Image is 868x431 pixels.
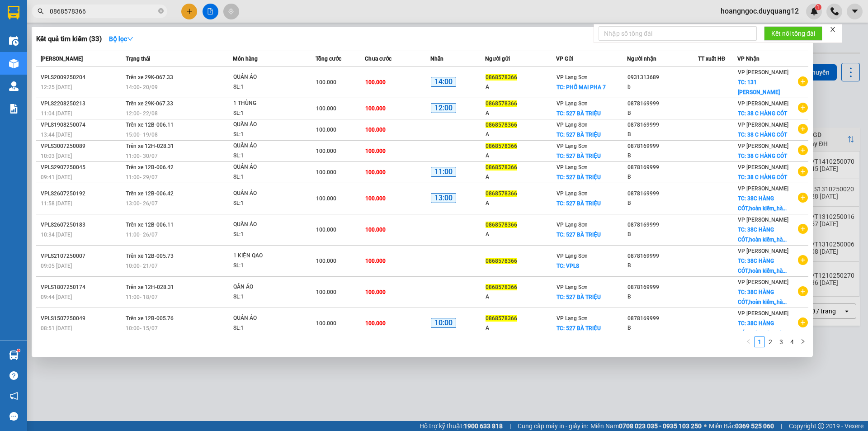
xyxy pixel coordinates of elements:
span: VP Lạng Sơn [557,284,588,290]
button: left [743,336,754,347]
span: TC: 527 BÀ TRIỆU [557,153,601,159]
span: 100.000 [365,105,386,112]
img: warehouse-icon [9,81,19,91]
div: B [627,151,698,161]
span: TC: PHỐ MAI PHA 7 [557,84,606,90]
span: 09:44 [DATE] [41,294,72,300]
span: VP [PERSON_NAME] [738,164,788,171]
div: 0878169999 [627,120,698,130]
span: plus-circle [798,103,808,113]
img: solution-icon [9,104,19,114]
span: Trên xe 29K-067.33 [126,74,173,81]
span: VP [PERSON_NAME] [738,248,788,254]
span: TC: 527 BÀ TRIỆU [557,174,601,180]
span: 100.000 [365,79,386,85]
span: down [127,36,133,42]
span: 13:00 [431,193,456,204]
span: 100.000 [365,258,386,264]
li: 3 [776,336,787,347]
div: B [627,292,698,302]
span: VP Lạng Sơn [557,222,588,228]
span: TC: 527 BÀ TRIỆU [557,110,601,117]
span: plus-circle [798,317,808,327]
div: SL: 1 [233,230,301,240]
span: VP Lạng Sơn [557,100,588,107]
li: Next Page [797,336,808,347]
a: 1 [755,337,764,347]
div: VPLS2607250183 [41,220,123,230]
span: VP Lạng Sơn [557,164,588,171]
span: plus-circle [798,286,808,296]
span: 0868578366 [486,284,517,290]
div: 1 KIỆN QAO [233,251,301,261]
span: 12:00 [431,103,456,114]
div: VPLS3007250089 [41,142,123,151]
span: TC: 527 BÀ TRIỆU [557,200,601,207]
span: Trên xe 12B-006.42 [126,190,174,197]
span: Chưa cước [365,56,392,62]
button: right [797,336,808,347]
span: 14:00 - 20/09 [126,84,158,90]
div: VPLS1507250049 [41,314,123,323]
span: plus-circle [798,255,808,265]
span: Tổng cước [316,56,341,62]
span: 15:00 - 19/08 [126,132,158,138]
span: 0868578366 [486,164,517,171]
span: Trên xe 12B-006.11 [126,222,174,228]
span: Nhãn [430,56,443,62]
div: SL: 1 [233,109,301,118]
span: message [9,412,18,421]
span: plus-circle [798,145,808,155]
span: Trên xe 12H-028.31 [126,284,174,290]
span: VP Lạng Sơn [557,253,588,259]
span: TC: 38C HÀNG CÓT,hoàn kiếm,,hà... [738,195,787,212]
div: SL: 1 [233,292,301,302]
input: Nhập số tổng đài [599,26,757,41]
span: 0868578366 [486,222,517,228]
span: 100.000 [316,148,336,154]
div: A [486,199,556,208]
span: 100.000 [316,79,336,85]
div: 0878169999 [627,283,698,292]
div: QUẦN ÁO [233,141,301,151]
h3: Kết quả tìm kiếm ( 33 ) [36,34,102,44]
span: 100.000 [365,148,386,154]
div: 0878169999 [627,99,698,109]
span: Người nhận [627,56,656,62]
span: 100.000 [316,320,336,327]
div: QUẦN ÁO [233,72,301,82]
img: warehouse-icon [9,350,19,360]
div: SL: 1 [233,151,301,161]
span: 12:00 - 22/08 [126,110,158,117]
span: 11:00 [431,167,456,177]
span: 11:58 [DATE] [41,200,72,207]
input: Tìm tên, số ĐT hoặc mã đơn [50,6,156,16]
li: 4 [787,336,797,347]
img: warehouse-icon [9,36,19,46]
a: 3 [776,337,786,347]
li: Previous Page [743,336,754,347]
div: QUẦN ÁO [233,120,301,130]
span: 11:00 - 29/07 [126,174,158,180]
button: Kết nối tổng đài [764,26,822,41]
span: TC: 38 C HÀNG CÓT [738,174,787,180]
span: 100.000 [365,127,386,133]
span: TC: 38 C HÀNG CÓT [738,132,787,138]
div: SL: 1 [233,82,301,92]
span: close-circle [158,7,164,16]
div: SL: 1 [233,172,301,182]
span: [PERSON_NAME] [41,56,83,62]
span: left [746,339,751,344]
div: VPLS1908250074 [41,120,123,130]
span: VP Gửi [556,56,573,62]
div: 0878169999 [627,251,698,261]
span: VP [PERSON_NAME] [738,217,788,223]
span: TC: 38C HÀNG CÓT,hoàn kiếm,,hà... [738,320,787,336]
span: right [800,339,806,344]
span: TC: VPLS [557,263,579,269]
span: VP Lạng Sơn [557,74,588,81]
div: b [627,82,698,92]
span: 09:05 [DATE] [41,263,72,269]
span: question-circle [9,371,18,380]
img: logo-vxr [8,6,19,19]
